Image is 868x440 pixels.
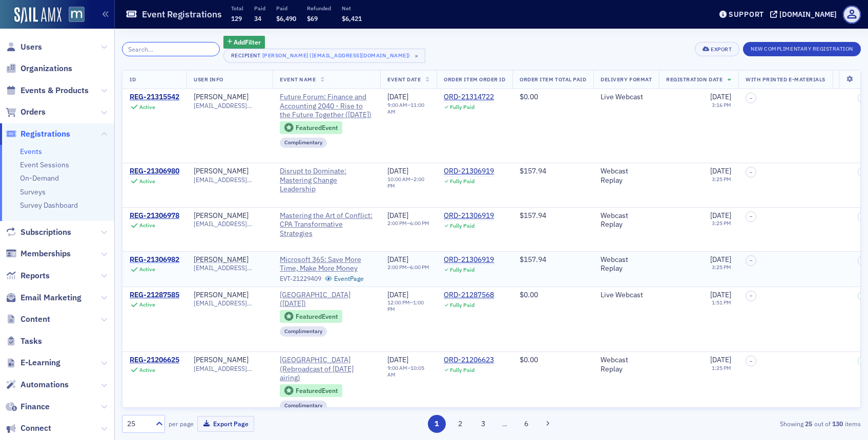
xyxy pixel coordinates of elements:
[6,85,89,96] a: Events & Products
[410,263,429,271] time: 6:00 PM
[194,211,249,221] div: [PERSON_NAME]
[387,299,410,306] time: 12:00 PM
[387,299,424,313] time: 1:00 PM
[307,5,331,12] p: Refunded
[387,76,421,83] span: Event Date
[712,175,731,183] time: 3:25 PM
[280,356,373,383] span: MACPA Town Hall (Rebroadcast of July 2025 airing)
[601,76,652,83] span: Delivery Format
[387,211,408,220] span: [DATE]
[387,101,407,108] time: 9:00 AM
[276,5,296,12] p: Paid
[710,255,731,264] span: [DATE]
[194,255,249,265] div: [PERSON_NAME]
[622,419,861,428] div: Showing out of items
[387,365,429,378] div: –
[746,76,825,83] span: With Printed E-Materials
[444,76,505,83] span: Order Item Order ID
[711,47,732,52] div: Export
[280,275,321,282] div: EVT-21229409
[387,355,408,364] span: [DATE]
[280,384,342,397] div: Featured Event
[831,419,845,428] strong: 130
[280,211,373,238] span: Mastering the Art of Conflict: CPA Transformative Strategies
[743,42,861,56] button: New Complimentary Registration
[20,379,69,390] span: Automations
[280,76,316,83] span: Event Name
[712,219,731,227] time: 3:25 PM
[127,419,150,429] div: 25
[276,14,296,23] span: $6,490
[20,106,46,118] span: Orders
[20,227,71,238] span: Subscriptions
[450,178,474,185] div: Fully Paid
[69,7,85,23] img: SailAMX
[11,224,194,261] div: Status: All Systems OperationalUpdated [DATE] 10:11 EDT
[444,356,494,365] a: ORD-21206623
[129,16,150,37] img: Profile image for Luke
[6,270,50,281] a: Reports
[20,314,50,325] span: Content
[387,364,407,371] time: 9:00 AM
[695,42,739,56] button: Export
[122,42,220,56] input: Search…
[712,263,731,271] time: 3:25 PM
[601,255,652,273] div: Webcast Replay
[176,16,195,35] div: Close
[750,213,753,219] span: –
[444,255,494,265] a: ORD-21306919
[750,358,753,364] span: –
[451,415,469,433] button: 2
[280,93,373,120] a: Future Forum: Finance and Accounting 2040 - Rise to the Future Together ([DATE])
[387,175,410,183] time: 10:00 AM
[280,121,342,134] div: Featured Event
[342,5,362,12] p: Net
[450,223,474,229] div: Fully Paid
[474,415,492,433] button: 3
[325,275,364,282] a: EventPage
[194,93,249,102] div: [PERSON_NAME]
[194,220,265,228] span: [EMAIL_ADDRESS][DOMAIN_NAME]
[130,255,179,265] div: REG-21306982
[6,128,70,140] a: Registrations
[750,257,753,263] span: –
[6,379,69,390] a: Automations
[130,291,179,300] a: REG-21287585
[194,102,265,109] span: [EMAIL_ADDRESS][DOMAIN_NAME]
[296,314,338,319] div: Featured Event
[223,49,425,63] button: Recipient[PERSON_NAME] ([EMAIL_ADDRESS][DOMAIN_NAME])×
[280,326,327,337] div: Complimentary
[42,244,138,252] span: Updated [DATE] 10:11 EDT
[11,136,194,173] div: Profile image for AidanGotcha good man, I appreciate the info! Enjoy the weekend and be safe. I'l...
[139,367,155,373] div: Active
[194,365,265,372] span: [EMAIL_ADDRESS][DOMAIN_NAME]
[130,93,179,102] a: REG-21315542
[85,345,120,352] span: Messages
[130,211,179,221] div: REG-21306978
[6,227,71,238] a: Subscriptions
[194,291,249,300] a: [PERSON_NAME]
[20,336,42,347] span: Tasks
[234,37,261,47] span: Add Filter
[387,92,408,101] span: [DATE]
[296,125,338,130] div: Featured Event
[444,93,494,102] a: ORD-21314722
[450,104,474,111] div: Fully Paid
[779,10,837,19] div: [DOMAIN_NAME]
[21,276,83,287] span: Search for help
[498,419,512,428] span: …
[280,291,373,309] span: MACPA Town Hall (September 2025)
[139,301,155,308] div: Active
[68,319,136,360] button: Messages
[601,356,652,373] div: Webcast Replay
[21,318,172,329] div: Event Creation
[750,169,753,175] span: –
[444,211,494,221] a: ORD-21306919
[231,5,243,12] p: Total
[21,129,184,140] div: Recent message
[130,356,179,365] a: REG-21206625
[21,144,42,165] img: Profile image for Aidan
